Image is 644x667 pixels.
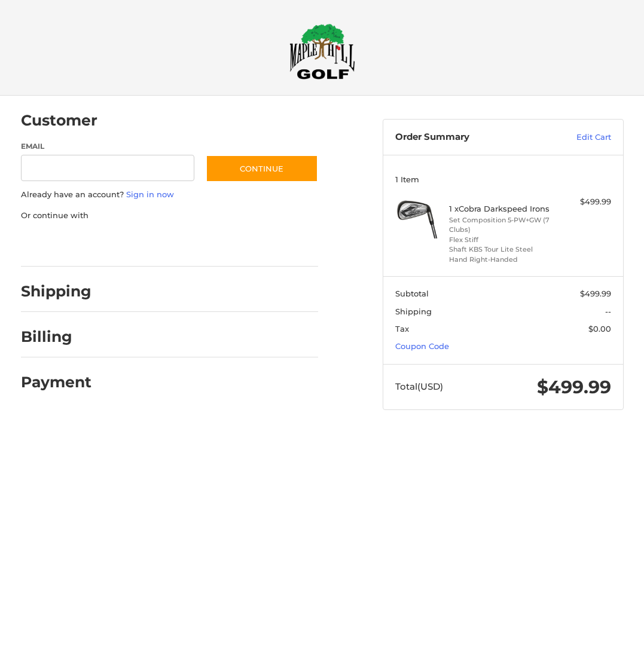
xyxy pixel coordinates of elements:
iframe: PayPal-venmo [219,233,309,255]
h2: Billing [21,328,91,346]
a: Edit Cart [542,131,611,143]
div: $499.99 [557,196,611,208]
li: Flex Stiff [449,235,554,245]
span: $499.99 [580,289,611,298]
span: $499.99 [537,376,611,398]
p: Already have an account? [21,189,319,201]
li: Set Composition 5-PW+GW (7 Clubs) [449,215,554,235]
span: Shipping [395,307,432,316]
a: Coupon Code [395,341,449,351]
iframe: PayPal-paylater [118,233,208,255]
span: $0.00 [588,324,611,333]
span: Tax [395,324,409,333]
h4: 1 x Cobra Darkspeed Irons [449,204,554,213]
h2: Customer [21,111,97,130]
span: -- [605,307,611,316]
h2: Shipping [21,282,91,301]
h2: Payment [21,373,91,391]
span: Subtotal [395,289,429,298]
a: Sign in now [126,189,174,199]
h3: Order Summary [395,131,542,143]
iframe: PayPal-paypal [17,233,106,255]
img: Maple Hill Golf [289,23,355,79]
li: Hand Right-Handed [449,255,554,265]
label: Email [21,141,194,152]
p: Or continue with [21,210,319,222]
li: Shaft KBS Tour Lite Steel [449,244,554,255]
span: Total (USD) [395,381,443,392]
button: Continue [206,155,318,182]
h3: 1 Item [395,175,612,184]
